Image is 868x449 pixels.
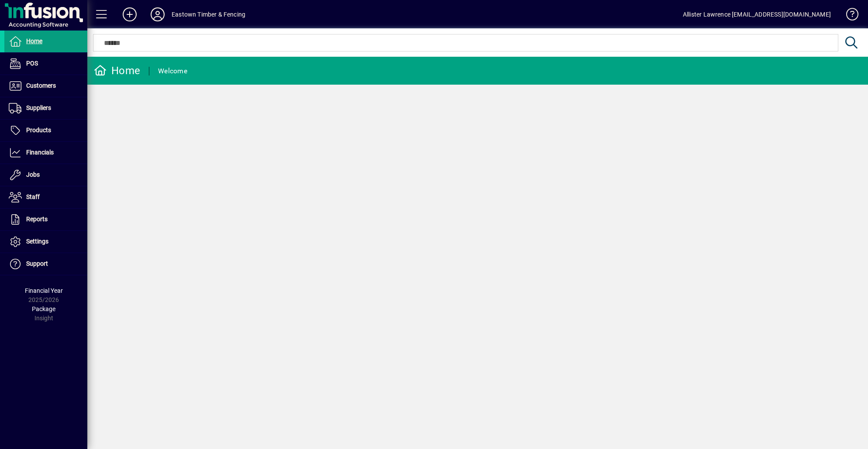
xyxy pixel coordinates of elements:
[144,7,172,22] button: Profile
[26,238,48,245] span: Settings
[26,82,56,89] span: Customers
[840,2,857,30] a: Knowledge Base
[25,287,63,294] span: Financial Year
[26,216,48,223] span: Reports
[26,149,54,156] span: Financials
[683,7,831,21] div: Allister Lawrence [EMAIL_ADDRESS][DOMAIN_NAME]
[26,60,38,67] span: POS
[26,104,51,111] span: Suppliers
[26,193,40,200] span: Staff
[4,120,87,141] a: Products
[4,53,87,75] a: POS
[94,64,140,78] div: Home
[4,209,87,230] a: Reports
[4,231,87,253] a: Settings
[158,64,187,78] div: Welcome
[116,7,144,22] button: Add
[32,305,55,312] span: Package
[26,127,51,134] span: Products
[4,253,87,275] a: Support
[4,75,87,97] a: Customers
[4,142,87,164] a: Financials
[26,260,48,267] span: Support
[4,97,87,119] a: Suppliers
[26,38,42,45] span: Home
[26,171,40,178] span: Jobs
[172,7,245,21] div: Eastown Timber & Fencing
[4,186,87,208] a: Staff
[4,164,87,186] a: Jobs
